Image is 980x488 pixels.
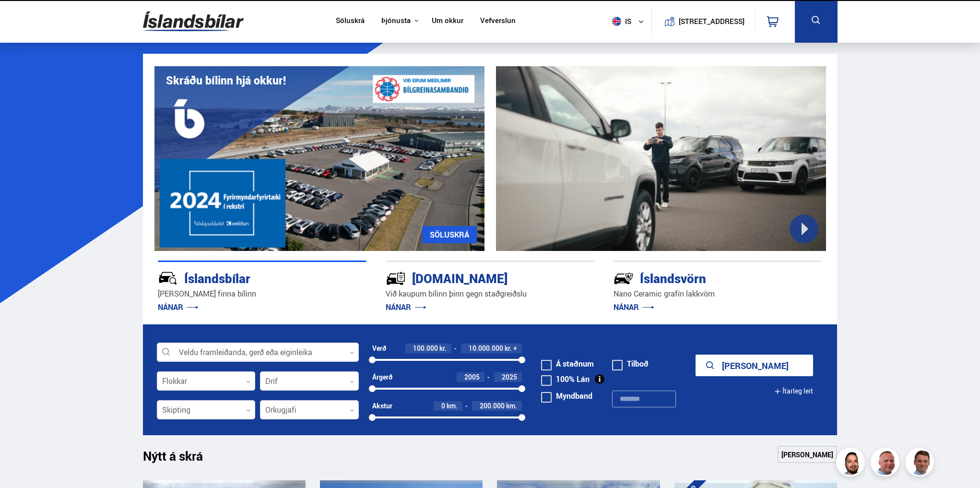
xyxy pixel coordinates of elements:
img: tr5P-W3DuiFaO7aO.svg [386,268,406,288]
div: Íslandsbílar [158,269,332,286]
a: NÁNAR [386,302,426,312]
img: svg+xml;base64,PHN2ZyB4bWxucz0iaHR0cDovL3d3dy53My5vcmcvMjAwMC9zdmciIHdpZHRoPSI1MTIiIGhlaWdodD0iNT... [612,17,621,26]
a: [PERSON_NAME] [778,446,837,463]
a: NÁNAR [158,302,199,312]
img: G0Ugv5HjCgRt.svg [143,6,244,37]
span: kr. [439,345,447,352]
span: 10.000.000 [469,344,503,353]
p: Við kaupum bílinn þinn gegn staðgreiðslu [386,288,594,299]
a: Söluskrá [336,16,365,26]
span: + [513,345,517,352]
a: [STREET_ADDRESS] [657,8,750,35]
div: [DOMAIN_NAME] [386,269,560,286]
span: 2025 [502,372,517,381]
img: nhp88E3Fdnt1Opn2.png [838,449,866,478]
label: Tilboð [612,360,649,368]
h1: Skráðu bílinn hjá okkur! [166,74,286,87]
div: Íslandsvörn [614,269,788,286]
img: -Svtn6bYgwAsiwNX.svg [614,268,634,288]
button: is [608,7,651,36]
span: 100.000 [413,344,438,353]
button: [PERSON_NAME] [696,355,813,376]
button: Ítarleg leit [774,381,813,402]
a: Um okkur [432,16,463,26]
img: FbJEzSuNWCJXmdc-.webp [907,449,935,478]
span: 0 [441,401,445,410]
p: Nano Ceramic grafín lakkvörn [614,288,822,299]
img: JRvxyua_JYH6wB4c.svg [158,268,178,288]
h1: Nýtt á skrá [143,449,220,469]
span: is [608,17,632,26]
div: Akstur [372,402,392,410]
span: km. [506,402,517,410]
p: [PERSON_NAME] finna bílinn [158,288,366,299]
a: NÁNAR [614,302,654,312]
div: Árgerð [372,373,392,381]
div: Verð [372,345,386,352]
label: Á staðnum [541,360,594,368]
button: Þjónusta [381,16,411,25]
a: SÖLUSKRÁ [422,226,477,243]
span: kr. [505,345,512,352]
a: Vefverslun [480,16,516,26]
span: 2005 [464,372,480,381]
span: km. [447,402,458,410]
img: eKx6w-_Home_640_.png [154,66,484,251]
img: siFngHWaQ9KaOqBr.png [872,449,901,478]
span: 200.000 [480,401,505,410]
button: [STREET_ADDRESS] [683,17,741,25]
label: Myndband [541,392,592,400]
label: 100% Lán [541,375,590,383]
